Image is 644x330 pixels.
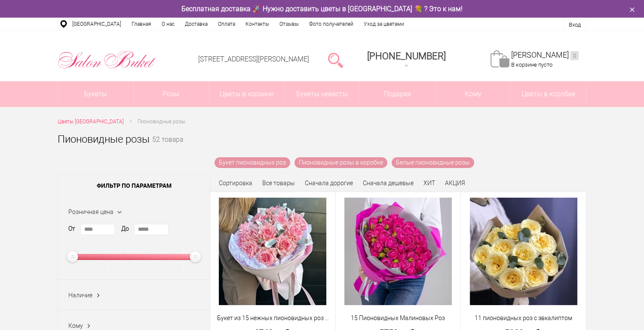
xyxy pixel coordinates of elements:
h1: Пионовидные розы [58,131,150,147]
a: Оплата [213,18,240,31]
label: От [68,224,75,233]
a: Подарки [360,81,435,107]
span: [PHONE_NUMBER] [367,51,446,61]
a: Букет из 15 нежных пионовидных роз с Эвкалиптом [216,314,330,323]
a: ХИТ [423,180,435,186]
a: Букет пионовидных роз [215,157,290,168]
a: [GEOGRAPHIC_DATA] [67,18,126,31]
a: Букеты [58,81,133,107]
ins: 0 [570,51,579,60]
a: Сначала дорогие [305,180,353,186]
a: Отзывы [274,18,304,31]
a: Цветы в коробке [511,81,586,107]
a: 11 пионовидных роз с эвкалиптом [466,314,580,323]
span: Кому [435,81,511,107]
a: [STREET_ADDRESS][PERSON_NAME] [198,55,309,63]
a: Розы [134,81,209,107]
div: Бесплатная доставка 🚀 Нужно доставить цветы в [GEOGRAPHIC_DATA] 💐 ? Это к нам! [51,4,593,13]
a: Цветы [GEOGRAPHIC_DATA] [58,117,124,126]
a: 15 Пионовидных Малиновых Роз [341,314,455,323]
a: Все товары [262,180,295,186]
img: Букет из 15 нежных пионовидных роз с Эвкалиптом [219,198,326,305]
a: Белые пионовидные розы [392,157,474,168]
span: В корзине пусто [511,61,552,68]
a: Вход [569,21,581,28]
span: Розничная цена [68,208,113,215]
a: [PERSON_NAME] [511,50,579,60]
a: Цветы в корзине [209,81,284,107]
span: Кому [68,322,83,329]
span: Сортировка [219,180,252,186]
a: Уход за цветами [359,18,409,31]
img: 15 Пионовидных Малиновых Роз [344,198,452,305]
img: 11 пионовидных роз с эвкалиптом [470,198,577,305]
span: Наличие [68,292,92,299]
img: Цветы Нижний Новгород [58,49,156,71]
a: Фото получателей [304,18,359,31]
a: АКЦИЯ [445,180,465,186]
a: [PHONE_NUMBER] [362,48,451,72]
a: Главная [126,18,156,31]
span: Цветы [GEOGRAPHIC_DATA] [58,119,124,125]
a: Сначала дешевые [363,180,414,186]
span: Пионовидные розы [138,119,185,125]
span: Фильтр по параметрам [58,175,210,196]
a: Контакты [240,18,274,31]
a: О нас [156,18,180,31]
a: Доставка [180,18,213,31]
small: 52 товара [152,137,183,157]
label: До [121,224,129,233]
a: Букеты невесты [285,81,360,107]
a: Пионовидные розы в коробке [294,157,387,168]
